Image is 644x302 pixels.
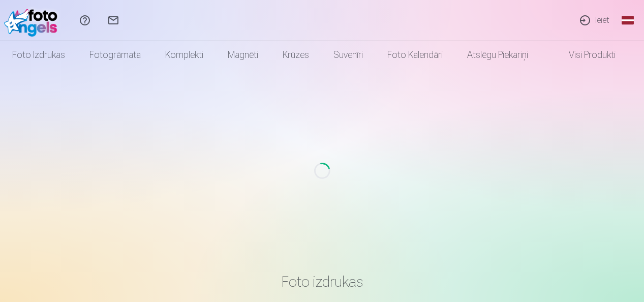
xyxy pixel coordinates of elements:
[455,41,540,69] a: Atslēgu piekariņi
[375,41,455,69] a: Foto kalendāri
[216,41,270,69] a: Magnēti
[153,41,216,69] a: Komplekti
[4,4,63,37] img: /fa1
[540,41,628,69] a: Visi produkti
[77,41,153,69] a: Fotogrāmata
[25,273,619,291] h3: Foto izdrukas
[270,41,321,69] a: Krūzes
[321,41,375,69] a: Suvenīri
